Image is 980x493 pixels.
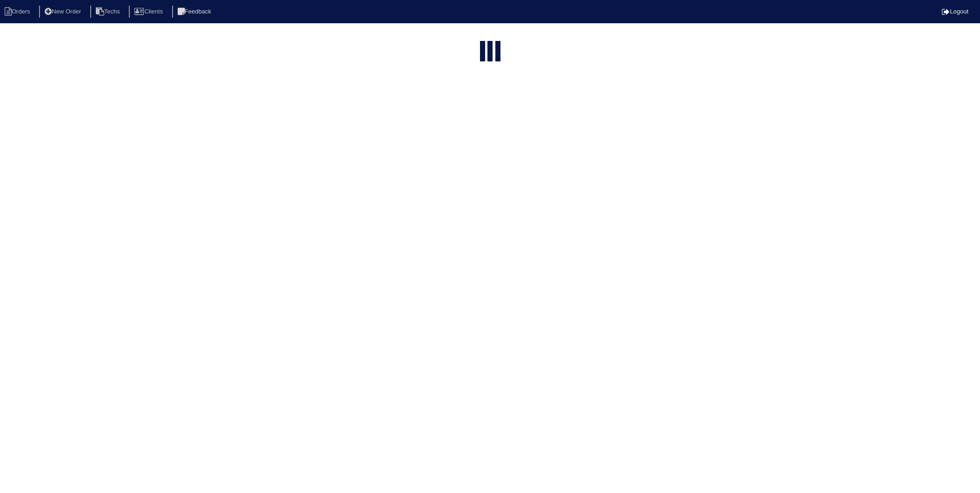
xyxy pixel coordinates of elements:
a: Clients [129,8,170,15]
a: New Order [39,8,88,15]
div: loading... [487,41,493,63]
li: Feedback [172,6,219,18]
li: Clients [129,6,170,18]
a: Logout [942,8,968,15]
li: New Order [39,6,88,18]
a: Techs [90,8,127,15]
li: Techs [90,6,127,18]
